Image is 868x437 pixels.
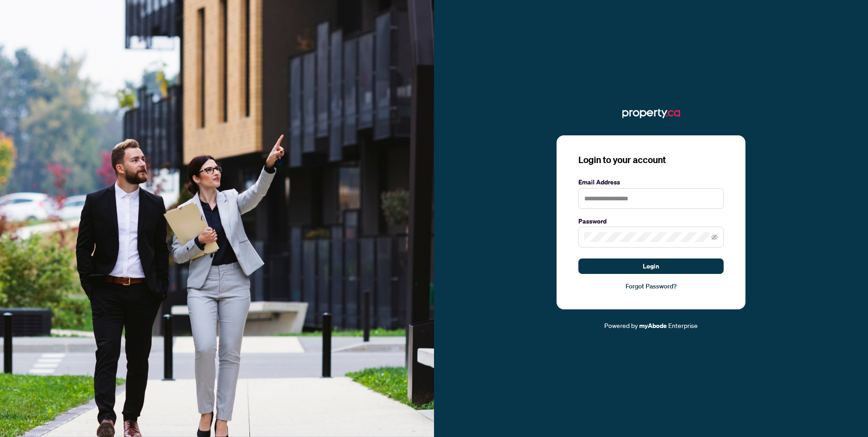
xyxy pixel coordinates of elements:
[668,321,698,329] span: Enterprise
[578,281,724,291] a: Forgot Password?
[643,259,659,273] span: Login
[578,258,724,274] button: Login
[622,106,680,121] img: ma-logo
[578,177,724,187] label: Email Address
[578,216,724,226] label: Password
[604,321,638,329] span: Powered by
[578,154,724,166] h3: Login to your account
[711,234,718,240] span: eye-invisible
[639,321,667,331] a: myAbode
